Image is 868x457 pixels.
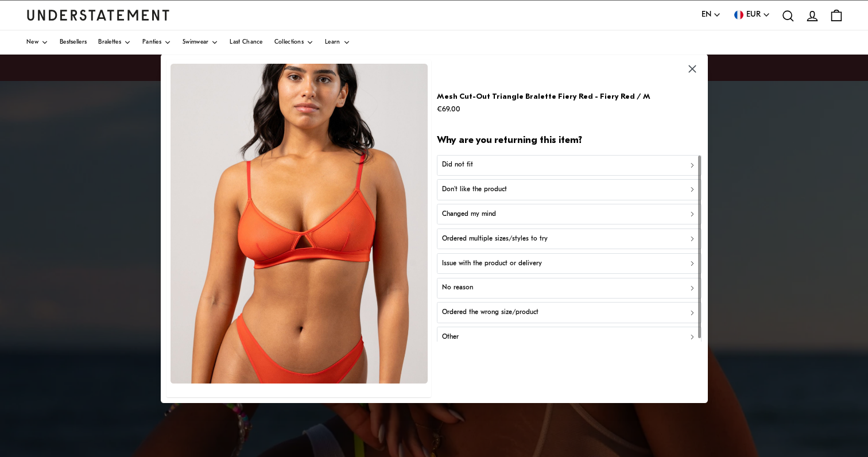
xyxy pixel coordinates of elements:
button: Other [437,327,702,347]
h2: Why are you returning this item? [437,134,702,148]
a: Bralettes [98,30,131,55]
p: Don't like the product [442,184,507,195]
span: Swimwear [183,40,208,45]
a: Bestsellers [60,30,87,55]
a: Last Chance [230,30,262,55]
span: Learn [325,40,340,45]
button: Ordered the wrong size/product [437,302,702,323]
p: No reason [442,282,473,293]
a: Swimwear [183,30,218,55]
button: Did not fit [437,154,702,175]
button: EN [702,9,721,21]
span: Bestsellers [60,40,87,45]
button: EUR [733,9,770,21]
a: Collections [274,30,313,55]
button: Issue with the product or delivery [437,253,702,274]
button: No reason [437,277,702,298]
button: Ordered multiple sizes/styles to try [437,228,702,249]
p: Changed my mind [442,209,496,220]
span: EN [702,9,711,21]
button: Changed my mind [437,204,702,224]
span: New [26,40,38,45]
p: Mesh Cut-Out Triangle Bralette Fiery Red - Fiery Red / M [437,90,650,102]
a: New [26,30,48,55]
p: €69.00 [437,103,650,115]
button: Don't like the product [437,179,702,200]
p: Issue with the product or delivery [442,258,542,269]
p: Other [442,332,459,343]
span: Bralettes [98,40,121,45]
img: FIRE-BRA-016-M-fiery-red_2_97df9170-b1a3-444f-8071-1d0ba5191e85.jpg [170,64,428,384]
p: Ordered the wrong size/product [442,307,538,318]
p: Did not fit [442,160,473,171]
span: EUR [746,9,761,21]
a: Learn [325,30,350,55]
a: Understatement Homepage [26,10,170,20]
span: Collections [274,40,304,45]
a: Panties [142,30,171,55]
span: Panties [142,40,161,45]
p: Ordered multiple sizes/styles to try [442,234,548,245]
span: Last Chance [230,40,262,45]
